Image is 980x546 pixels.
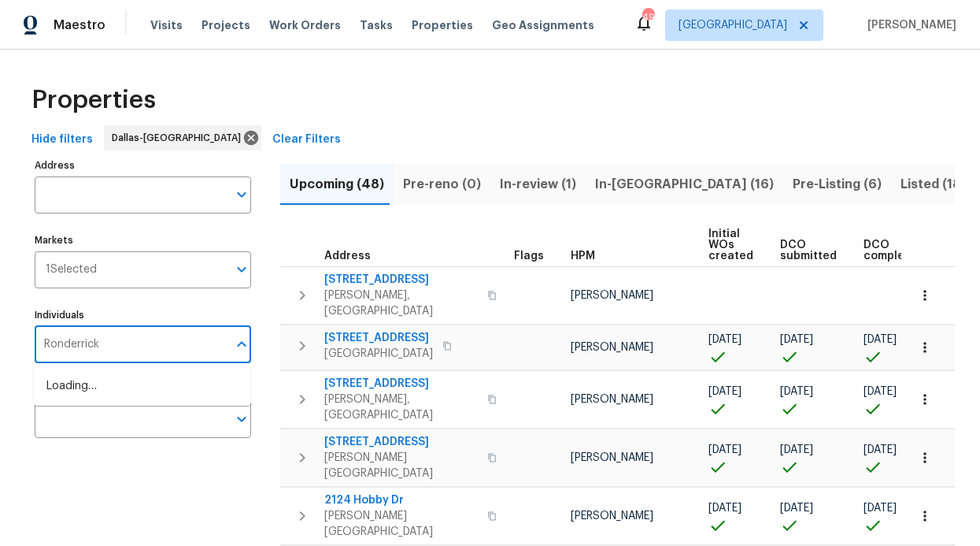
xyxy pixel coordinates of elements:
[864,503,897,514] span: [DATE]
[112,130,247,146] span: Dallas-[GEOGRAPHIC_DATA]
[31,130,93,150] span: Hide filters
[231,333,253,355] button: Close
[34,367,250,406] div: Loading…
[360,20,393,31] span: Tasks
[231,184,253,206] button: Open
[324,346,433,362] span: [GEOGRAPHIC_DATA]
[272,130,341,150] span: Clear Filters
[571,251,595,262] span: HPM
[25,125,99,154] button: Hide filters
[324,392,478,423] span: [PERSON_NAME], [GEOGRAPHIC_DATA]
[35,326,227,363] input: Search ...
[861,17,956,33] span: [PERSON_NAME]
[35,161,251,170] label: Address
[793,173,882,195] span: Pre-Listing (6)
[571,452,653,463] span: [PERSON_NAME]
[679,17,787,33] span: [GEOGRAPHIC_DATA]
[324,508,478,540] span: [PERSON_NAME][GEOGRAPHIC_DATA]
[642,9,653,25] div: 49
[514,251,544,262] span: Flags
[31,92,156,108] span: Properties
[324,288,478,319] span: [PERSON_NAME], [GEOGRAPHIC_DATA]
[492,17,594,33] span: Geo Assignments
[104,125,261,150] div: Dallas-[GEOGRAPHIC_DATA]
[864,334,897,345] span: [DATE]
[324,330,433,346] span: [STREET_ADDRESS]
[150,17,183,33] span: Visits
[864,444,897,455] span: [DATE]
[231,258,253,280] button: Open
[571,342,653,353] span: [PERSON_NAME]
[266,125,347,154] button: Clear Filters
[46,263,97,277] span: 1 Selected
[595,173,774,195] span: In-[GEOGRAPHIC_DATA] (16)
[54,17,105,33] span: Maestro
[708,334,741,345] span: [DATE]
[324,272,478,288] span: [STREET_ADDRESS]
[324,434,478,450] span: [STREET_ADDRESS]
[780,444,813,455] span: [DATE]
[202,17,250,33] span: Projects
[780,386,813,397] span: [DATE]
[571,511,653,522] span: [PERSON_NAME]
[290,173,384,195] span: Upcoming (48)
[324,376,478,392] span: [STREET_ADDRESS]
[864,240,916,262] span: DCO complete
[403,173,481,195] span: Pre-reno (0)
[269,17,341,33] span: Work Orders
[708,228,753,262] span: Initial WOs created
[324,492,478,508] span: 2124 Hobby Dr
[324,450,478,481] span: [PERSON_NAME][GEOGRAPHIC_DATA]
[864,386,897,397] span: [DATE]
[35,236,251,245] label: Markets
[412,17,473,33] span: Properties
[780,240,837,262] span: DCO submitted
[780,503,813,514] span: [DATE]
[571,290,653,301] span: [PERSON_NAME]
[708,444,741,455] span: [DATE]
[571,394,653,405] span: [PERSON_NAME]
[780,334,813,345] span: [DATE]
[900,173,974,195] span: Listed (187)
[708,503,741,514] span: [DATE]
[324,251,371,262] span: Address
[231,408,253,430] button: Open
[35,310,251,320] label: Individuals
[708,386,741,397] span: [DATE]
[500,173,576,195] span: In-review (1)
